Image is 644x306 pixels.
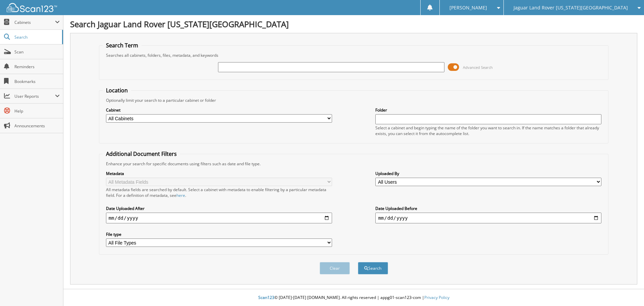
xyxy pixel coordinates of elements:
div: Optionally limit your search to a particular cabinet or folder [103,97,605,103]
label: Folder [375,107,601,113]
label: Uploaded By [375,171,601,176]
input: end [375,213,601,223]
span: Jaguar Land Rover [US_STATE][GEOGRAPHIC_DATA] [514,6,628,10]
div: All metadata fields are searched by default. Select a cabinet with metadata to enable filtering b... [106,187,332,198]
button: Search [358,262,388,274]
div: © [DATE]-[DATE] [DOMAIN_NAME]. All rights reserved | appg01-scan123-com | [63,290,644,306]
label: Metadata [106,171,332,176]
a: here [176,192,185,198]
label: Cabinet [106,107,332,113]
img: scan123-logo-white.svg [7,3,57,12]
input: start [106,213,332,223]
div: Select a cabinet and begin typing the name of the folder you want to search in. If the name match... [375,125,601,136]
label: Date Uploaded After [106,206,332,211]
a: Privacy Policy [424,295,449,300]
span: Scan123 [258,295,274,300]
label: Date Uploaded Before [375,206,601,211]
div: Searches all cabinets, folders, files, metadata, and keywords [103,52,605,58]
span: Advanced Search [463,65,493,70]
legend: Search Term [103,42,142,49]
label: File type [106,231,332,237]
h1: Search Jaguar Land Rover [US_STATE][GEOGRAPHIC_DATA] [70,18,637,30]
span: Cabinets [14,19,55,25]
span: User Reports [14,93,55,99]
span: Scan [14,49,60,55]
span: Reminders [14,64,60,70]
div: Enhance your search for specific documents using filters such as date and file type. [103,161,605,167]
button: Clear [320,262,350,274]
span: Help [14,108,60,114]
span: Search [14,34,59,40]
legend: Location [103,87,131,94]
span: Announcements [14,123,60,129]
legend: Additional Document Filters [103,150,180,158]
span: Bookmarks [14,79,60,84]
span: [PERSON_NAME] [449,6,487,10]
